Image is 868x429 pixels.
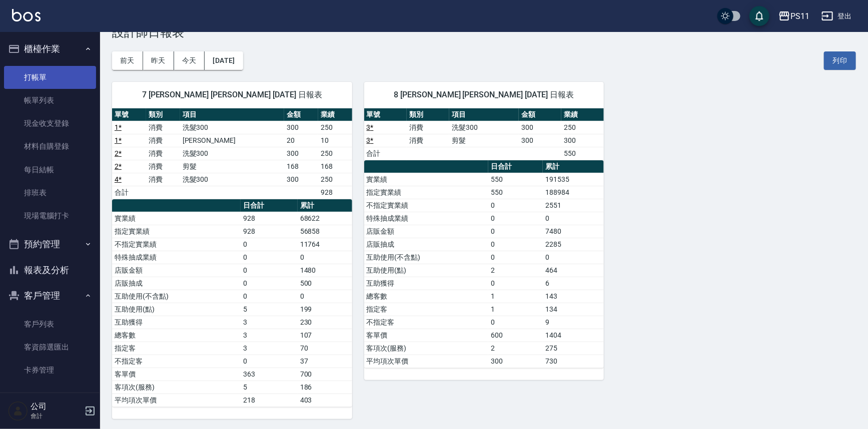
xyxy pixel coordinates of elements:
th: 業績 [318,108,352,121]
td: 不指定實業績 [112,238,241,251]
td: 186 [298,381,352,394]
td: 464 [543,264,604,277]
td: 消費 [146,134,180,147]
td: 互助獲得 [364,277,488,290]
td: 特殊抽成業績 [112,251,241,264]
td: 3 [241,316,297,329]
th: 日合計 [241,199,297,212]
h3: 設計師日報表 [112,25,856,39]
td: 0 [488,316,543,329]
td: 1480 [298,264,352,277]
td: 0 [488,277,543,290]
td: 實業績 [112,212,241,225]
td: 總客數 [364,290,488,303]
td: 2285 [543,238,604,251]
th: 累計 [298,199,352,212]
td: 5 [241,381,297,394]
td: 300 [561,134,604,147]
td: 洗髮300 [180,147,284,160]
h5: 公司 [31,402,82,412]
button: save [749,6,769,26]
td: 230 [298,316,352,329]
td: 500 [298,277,352,290]
td: 56858 [298,225,352,238]
button: 今天 [174,51,205,70]
td: 不指定實業績 [364,199,488,212]
td: 0 [488,238,543,251]
span: 7 [PERSON_NAME] [PERSON_NAME] [DATE] 日報表 [124,90,340,100]
table: a dense table [112,108,352,199]
button: 登出 [817,7,856,25]
td: 消費 [146,121,180,134]
td: 客項次(服務) [364,342,488,355]
td: 300 [519,134,561,147]
td: 0 [241,290,297,303]
td: 消費 [146,147,180,160]
td: 275 [543,342,604,355]
div: PS11 [790,10,809,22]
td: 6 [543,277,604,290]
td: 403 [298,394,352,407]
td: 107 [298,329,352,342]
td: 2 [488,264,543,277]
td: 指定客 [364,303,488,316]
a: 現金收支登錄 [4,112,96,135]
td: 188984 [543,186,604,199]
td: 客項次(服務) [112,381,241,394]
td: 250 [561,121,604,134]
td: 600 [488,329,543,342]
td: 11764 [298,238,352,251]
button: 列印 [824,51,856,70]
td: 消費 [146,173,180,186]
td: 199 [298,303,352,316]
td: 300 [519,121,561,134]
td: 2 [488,342,543,355]
td: 134 [543,303,604,316]
th: 金額 [519,108,561,121]
td: 0 [488,251,543,264]
a: 每日結帳 [4,158,96,181]
td: 37 [298,355,352,368]
td: 3 [241,329,297,342]
td: 店販金額 [364,225,488,238]
td: 9 [543,316,604,329]
td: 928 [241,225,297,238]
button: [DATE] [205,51,243,70]
th: 類別 [146,108,180,121]
td: 特殊抽成業績 [364,212,488,225]
td: 550 [488,186,543,199]
span: 8 [PERSON_NAME] [PERSON_NAME] [DATE] 日報表 [376,90,592,100]
td: 191535 [543,173,604,186]
th: 金額 [284,108,318,121]
button: 櫃檯作業 [4,36,96,62]
a: 卡券管理 [4,359,96,382]
button: 昨天 [143,51,174,70]
button: PS11 [774,6,813,26]
td: 剪髮 [449,134,519,147]
td: 消費 [146,160,180,173]
button: 行銷工具 [4,386,96,412]
td: 合計 [364,147,407,160]
td: 300 [284,121,318,134]
td: 300 [284,173,318,186]
a: 現場電腦打卡 [4,204,96,227]
td: 250 [318,173,352,186]
td: 指定實業績 [364,186,488,199]
td: 0 [241,264,297,277]
td: 平均項次單價 [364,355,488,368]
td: 店販金額 [112,264,241,277]
a: 帳單列表 [4,89,96,112]
td: 2551 [543,199,604,212]
td: 300 [284,147,318,160]
td: 0 [488,225,543,238]
th: 單號 [112,108,146,121]
td: 0 [543,251,604,264]
td: 1404 [543,329,604,342]
th: 項目 [449,108,519,121]
td: 互助使用(不含點) [364,251,488,264]
td: 3 [241,342,297,355]
td: 250 [318,147,352,160]
td: 洗髮300 [180,173,284,186]
td: 20 [284,134,318,147]
td: 0 [298,290,352,303]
